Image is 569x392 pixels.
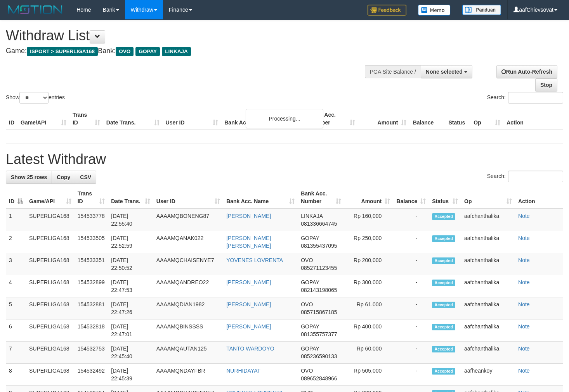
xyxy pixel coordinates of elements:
[108,275,153,297] td: [DATE] 22:47:53
[52,171,75,184] a: Copy
[6,231,26,253] td: 2
[368,5,406,16] img: Feedback.jpg
[301,265,337,271] span: Copy 085271123455 to clipboard
[496,65,557,78] a: Run Auto-Refresh
[301,221,337,227] span: Copy 081336664745 to clipboard
[432,280,455,286] span: Accepted
[6,152,563,167] h1: Latest Withdraw
[344,297,393,319] td: Rp 61,000
[6,319,26,342] td: 6
[301,375,337,382] span: Copy 089652848966 to clipboard
[226,301,271,307] a: [PERSON_NAME]
[301,309,337,315] span: Copy 085715867185 to clipboard
[518,257,530,263] a: Note
[393,297,429,319] td: -
[6,209,26,231] td: 1
[508,171,563,182] input: Search:
[75,275,108,297] td: 154532899
[307,108,358,130] th: Bank Acc. Number
[426,69,463,75] span: None selected
[344,231,393,253] td: Rp 250,000
[515,187,563,209] th: Action
[518,235,530,241] a: Note
[69,108,103,130] th: Trans ID
[26,231,75,253] td: SUPERLIGA168
[108,187,153,209] th: Date Trans.: activate to sort column ascending
[344,342,393,364] td: Rp 60,000
[26,275,75,297] td: SUPERLIGA168
[301,323,319,330] span: GOPAY
[226,279,271,285] a: [PERSON_NAME]
[221,108,306,130] th: Bank Acc. Name
[6,4,65,16] img: MOTION_logo.png
[75,253,108,275] td: 154533351
[301,287,337,293] span: Copy 082143198065 to clipboard
[461,319,515,342] td: aafchanthalika
[26,253,75,275] td: SUPERLIGA168
[461,231,515,253] td: aafchanthalika
[432,368,455,375] span: Accepted
[518,213,530,219] a: Note
[108,209,153,231] td: [DATE] 22:55:40
[153,209,223,231] td: AAAAMQBONENG87
[301,257,313,263] span: OVO
[298,187,344,209] th: Bank Acc. Number: activate to sort column ascending
[226,257,283,263] a: YOVENES LOVRENTA
[6,47,371,55] h4: Game: Bank:
[108,297,153,319] td: [DATE] 22:47:26
[19,92,49,104] select: Showentries
[344,187,393,209] th: Amount: activate to sort column ascending
[344,364,393,386] td: Rp 505,000
[365,65,421,78] div: PGA Site Balance /
[6,275,26,297] td: 4
[432,324,455,330] span: Accepted
[153,319,223,342] td: AAAAMQBINSSSS
[153,187,223,209] th: User ID: activate to sort column ascending
[6,28,371,43] h1: Withdraw List
[27,47,98,56] span: ISPORT > SUPERLIGA168
[461,342,515,364] td: aafchanthalika
[75,364,108,386] td: 154532492
[421,65,472,78] button: None selected
[461,209,515,231] td: aafchanthalika
[344,209,393,231] td: Rp 160,000
[75,171,96,184] a: CSV
[445,108,470,130] th: Status
[535,78,557,92] a: Stop
[6,187,26,209] th: ID: activate to sort column descending
[26,187,75,209] th: Game/API: activate to sort column ascending
[432,257,455,264] span: Accepted
[344,319,393,342] td: Rp 400,000
[461,253,515,275] td: aafchanthalika
[461,297,515,319] td: aafchanthalika
[432,302,455,308] span: Accepted
[246,109,323,128] div: Processing...
[461,275,515,297] td: aafchanthalika
[80,174,91,180] span: CSV
[11,174,47,180] span: Show 25 rows
[6,108,17,130] th: ID
[487,92,563,104] label: Search:
[301,353,337,359] span: Copy 085236590133 to clipboard
[75,319,108,342] td: 154532818
[162,47,191,56] span: LINKAJA
[75,209,108,231] td: 154533778
[393,342,429,364] td: -
[226,345,274,352] a: TANTO WARDOYO
[6,171,52,184] a: Show 25 rows
[301,301,313,307] span: OVO
[429,187,461,209] th: Status: activate to sort column ascending
[108,342,153,364] td: [DATE] 22:45:40
[226,213,271,219] a: [PERSON_NAME]
[226,368,260,374] a: NURHIDAYAT
[26,364,75,386] td: SUPERLIGA168
[6,92,65,104] label: Show entries
[470,108,503,130] th: Op
[108,319,153,342] td: [DATE] 22:47:01
[344,253,393,275] td: Rp 200,000
[518,323,530,330] a: Note
[461,364,515,386] td: aafheankoy
[163,108,222,130] th: User ID
[223,187,298,209] th: Bank Acc. Name: activate to sort column ascending
[518,345,530,352] a: Note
